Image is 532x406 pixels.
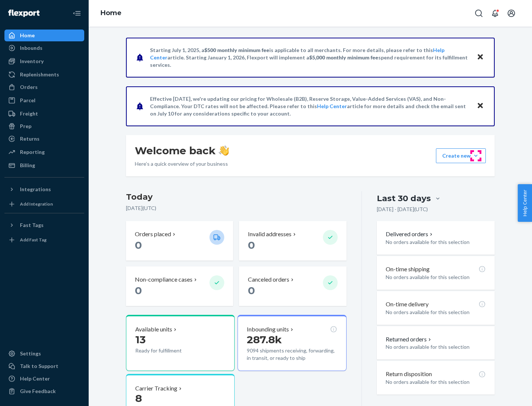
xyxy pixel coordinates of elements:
[4,55,84,67] a: Inventory
[126,204,347,212] p: [DATE] ( UTC )
[20,71,59,78] div: Replenishments
[4,385,84,397] button: Give Feedback
[20,135,40,142] div: Returns
[20,162,35,169] div: Billing
[4,159,84,171] a: Billing
[20,237,47,243] div: Add Fast Tag
[20,110,38,117] div: Freight
[386,370,432,378] p: Return disposition
[100,9,122,17] a: Home
[386,230,434,238] button: Delivered orders
[20,375,50,382] div: Help Center
[95,3,127,24] ol: breadcrumbs
[20,186,51,193] div: Integrations
[239,221,346,261] button: Invalid addresses 0
[377,193,431,204] div: Last 30 days
[317,103,347,109] a: Help Center
[248,284,255,297] span: 0
[386,265,430,273] p: On-time shipping
[20,83,38,91] div: Orders
[135,230,171,238] p: Orders placed
[20,350,41,357] div: Settings
[4,198,84,210] a: Add Integration
[504,6,519,21] button: Open account menu
[377,206,428,213] p: [DATE] - [DATE] ( UTC )
[135,284,142,297] span: 0
[20,123,31,130] div: Prep
[126,315,235,371] button: Available units13Ready for fulfillment
[135,392,142,405] span: 8
[247,347,337,362] p: 9094 shipments receiving, forwarding, in transit, or ready to ship
[386,309,486,316] p: No orders available for this selection
[204,47,269,53] span: $500 monthly minimum fee
[386,343,486,351] p: No orders available for this selection
[4,30,84,41] a: Home
[386,273,486,281] p: No orders available for this selection
[20,388,56,395] div: Give Feedback
[219,145,229,156] img: hand-wave emoji
[20,97,35,104] div: Parcel
[4,219,84,231] button: Fast Tags
[4,133,84,145] a: Returns
[4,94,84,106] a: Parcel
[126,191,347,203] h3: Today
[126,266,233,306] button: Non-compliance cases 0
[4,183,84,195] button: Integrations
[386,238,486,246] p: No orders available for this selection
[4,42,84,54] a: Inbounds
[20,148,45,156] div: Reporting
[488,6,502,21] button: Open notifications
[4,234,84,246] a: Add Fast Tag
[4,108,84,120] a: Freight
[248,239,255,251] span: 0
[135,160,229,168] p: Here’s a quick overview of your business
[20,58,44,65] div: Inventory
[135,325,172,334] p: Available units
[386,300,429,309] p: On-time delivery
[248,230,291,238] p: Invalid addresses
[8,10,40,17] img: Flexport logo
[150,47,470,69] p: Starting July 1, 2025, a is applicable to all merchants. For more details, please refer to this a...
[135,239,142,251] span: 0
[518,184,532,222] button: Help Center
[475,52,485,63] button: Close
[4,81,84,93] a: Orders
[239,266,346,306] button: Canceled orders 0
[135,144,229,157] h1: Welcome back
[20,44,42,52] div: Inbounds
[471,6,486,21] button: Open Search Box
[4,373,84,385] a: Help Center
[4,360,84,372] a: Talk to Support
[20,201,53,207] div: Add Integration
[248,275,289,284] p: Canceled orders
[126,221,233,261] button: Orders placed 0
[135,347,204,354] p: Ready for fulfillment
[386,335,433,344] button: Returned orders
[247,325,289,334] p: Inbounding units
[247,333,282,346] span: 287.8k
[475,101,485,111] button: Close
[20,32,35,39] div: Home
[436,148,486,163] button: Create new
[135,384,177,393] p: Carrier Tracking
[20,221,44,229] div: Fast Tags
[150,95,470,117] p: Effective [DATE], we're updating our pricing for Wholesale (B2B), Reserve Storage, Value-Added Se...
[69,6,84,21] button: Close Navigation
[4,146,84,158] a: Reporting
[135,275,192,284] p: Non-compliance cases
[309,54,378,61] span: $5,000 monthly minimum fee
[135,333,146,346] span: 13
[20,362,58,370] div: Talk to Support
[238,315,346,371] button: Inbounding units287.8k9094 shipments receiving, forwarding, in transit, or ready to ship
[386,378,486,386] p: No orders available for this selection
[4,69,84,80] a: Replenishments
[4,120,84,132] a: Prep
[4,348,84,359] a: Settings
